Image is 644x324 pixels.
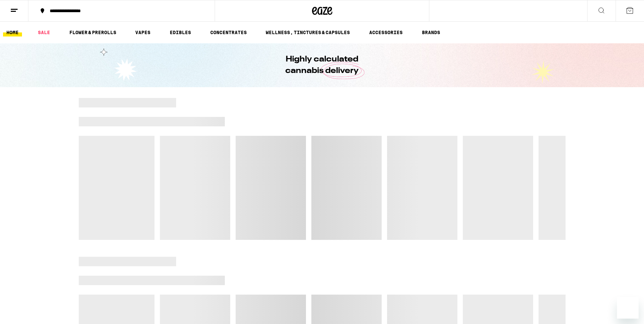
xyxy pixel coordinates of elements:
[66,28,120,36] a: FLOWER & PREROLLS
[419,28,444,36] a: BRANDS
[207,28,250,36] a: CONCENTRATES
[34,28,53,36] a: SALE
[166,28,194,36] a: EDIBLES
[3,28,22,36] a: HOME
[266,54,378,77] h1: Highly calculated cannabis delivery
[366,28,406,36] a: ACCESSORIES
[262,28,353,36] a: WELLNESS, TINCTURES & CAPSULES
[617,297,639,319] iframe: Button to launch messaging window
[132,28,154,36] a: VAPES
